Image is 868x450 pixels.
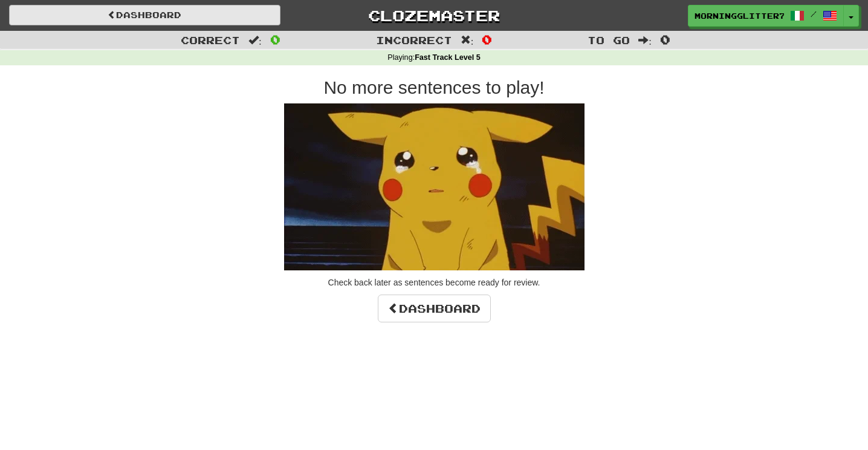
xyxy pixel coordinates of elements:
h2: No more sentences to play! [89,77,779,97]
p: Check back later as sentences become ready for review. [89,276,779,289]
span: To go [588,34,630,46]
span: : [638,35,652,45]
a: MorningGlitter7075 / [688,5,844,27]
span: 0 [660,32,670,47]
span: 0 [482,32,492,47]
a: Dashboard [9,5,280,25]
span: : [461,35,474,45]
a: Dashboard [378,295,491,322]
span: / [811,10,817,18]
span: : [248,35,262,45]
a: Clozemaster [299,5,570,26]
span: 0 [270,32,280,47]
span: Correct [181,34,240,46]
span: Incorrect [376,34,452,46]
img: sad-pikachu.gif [284,103,585,270]
span: MorningGlitter7075 [695,10,784,21]
strong: Fast Track Level 5 [415,53,481,62]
